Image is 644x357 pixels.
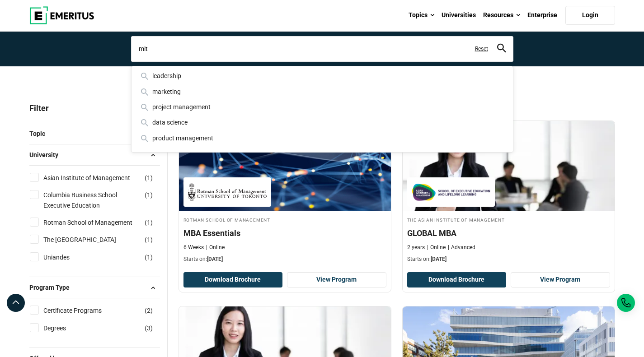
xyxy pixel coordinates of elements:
[188,182,267,202] img: Rotman School of Management
[497,44,506,54] button: search
[497,46,506,55] a: search
[407,244,425,251] p: 2 years
[43,252,88,262] a: Uniandes
[43,323,84,333] a: Degrees
[287,272,386,287] a: View Program
[403,121,615,211] img: GLOBAL MBA | Online Business Management Course
[183,255,386,263] p: Starts on:
[147,254,150,261] span: 1
[145,306,153,315] span: ( )
[183,272,283,287] button: Download Brochure
[147,174,150,181] span: 1
[431,256,447,262] span: [DATE]
[183,227,386,239] h4: MBA Essentials
[183,216,386,223] h4: Rotman School of Management
[475,45,488,53] a: Reset search
[207,256,223,262] span: [DATE]
[29,129,52,139] span: Topic
[183,244,204,251] p: 6 Weeks
[43,190,159,210] a: Columbia Business School Executive Education
[412,182,490,202] img: The Asian Institute of Management
[43,235,134,245] a: The [GEOGRAPHIC_DATA]
[145,190,153,200] span: ( )
[131,36,513,61] input: search-page
[43,173,148,183] a: Asian Institute of Management
[145,173,153,183] span: ( )
[29,127,160,140] button: Topic
[145,235,153,245] span: ( )
[139,87,506,97] div: marketing
[565,6,615,25] a: Login
[29,281,160,294] button: Program Type
[43,306,120,315] a: Certificate Programs
[29,283,77,292] span: Program Type
[29,148,160,162] button: University
[179,121,391,268] a: Business Management Course by Rotman School of Management - November 13, 2025 Rotman School of Ma...
[145,252,153,262] span: ( )
[407,227,610,239] h4: GLOBAL MBA
[147,307,150,314] span: 2
[427,244,446,251] p: Online
[147,236,150,243] span: 1
[511,272,610,287] a: View Program
[29,93,160,123] p: Filter
[147,191,150,199] span: 1
[407,216,610,223] h4: The Asian Institute of Management
[448,244,475,251] p: Advanced
[139,102,506,112] div: project management
[145,218,153,227] span: ( )
[403,121,615,268] a: Business Management Course by The Asian Institute of Management - September 30, 2025 The Asian In...
[407,255,610,263] p: Starts on:
[145,323,153,333] span: ( )
[139,117,506,127] div: data science
[206,244,225,251] p: Online
[139,71,506,81] div: leadership
[147,219,150,226] span: 1
[29,150,66,160] span: University
[139,133,506,143] div: product management
[147,325,150,332] span: 3
[407,272,507,287] button: Download Brochure
[179,121,391,211] img: MBA Essentials | Online Business Management Course
[43,218,150,227] a: Rotman School of Management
